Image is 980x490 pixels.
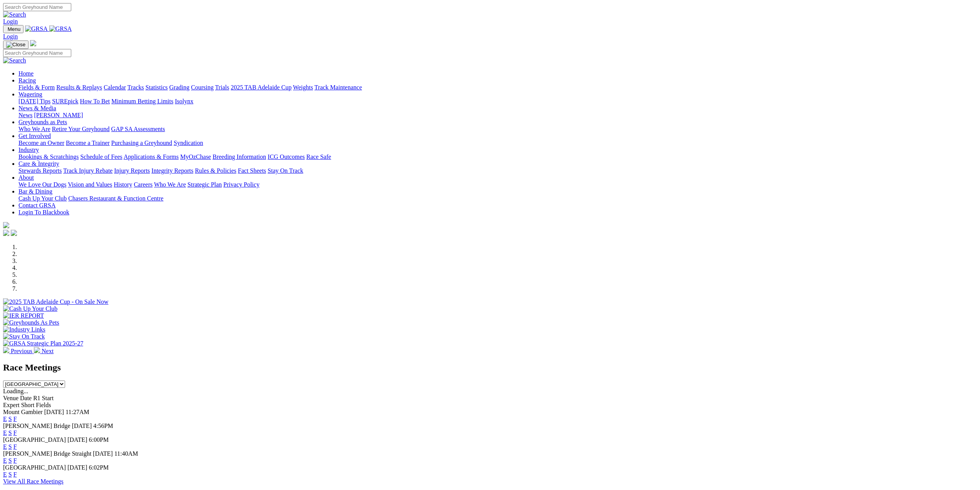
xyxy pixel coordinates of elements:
[13,471,17,478] a: F
[11,230,17,236] img: twitter.svg
[3,25,23,33] button: Toggle navigation
[3,450,91,457] span: [PERSON_NAME] Bridge Straight
[175,98,193,104] a: Isolynx
[18,146,39,153] a: Industry
[3,3,71,11] input: Search
[13,429,17,436] a: F
[8,471,12,478] a: S
[111,126,165,132] a: GAP SA Assessments
[18,133,51,139] a: Get Involved
[18,70,34,77] a: Home
[72,423,92,429] span: [DATE]
[8,416,12,422] a: S
[18,119,67,125] a: Greyhounds as Pets
[34,348,54,354] a: Next
[3,298,109,305] img: 2025 TAB Adelaide Cup - On Sale Now
[67,436,87,443] span: [DATE]
[21,402,35,408] span: Short
[18,140,977,146] div: Get Involved
[124,153,179,160] a: Applications & Forms
[3,340,83,347] img: GRSA Strategic Plan 2025-27
[180,153,211,160] a: MyOzChase
[18,160,59,167] a: Care & Integrity
[80,153,122,160] a: Schedule of Fees
[18,84,977,91] div: Racing
[89,464,109,471] span: 6:02PM
[3,423,70,429] span: [PERSON_NAME] Bridge
[191,84,214,91] a: Coursing
[3,443,7,450] a: E
[13,443,17,450] a: F
[3,388,28,394] span: Loading...
[33,395,54,401] span: R1 Start
[3,222,9,228] img: logo-grsa-white.png
[52,126,110,132] a: Retire Your Greyhound
[195,167,236,174] a: Rules & Policies
[18,209,69,216] a: Login To Blackbook
[25,25,48,32] img: GRSA
[18,202,55,209] a: Contact GRSA
[8,457,12,464] a: S
[3,347,9,353] img: chevron-left-pager-white.svg
[18,153,79,160] a: Bookings & Scratchings
[20,395,32,401] span: Date
[13,457,17,464] a: F
[3,429,7,436] a: E
[231,84,291,91] a: 2025 TAB Adelaide Cup
[18,112,32,118] a: News
[154,181,186,188] a: Who We Are
[174,140,203,146] a: Syndication
[3,40,28,49] button: Toggle navigation
[18,181,977,188] div: About
[65,409,89,415] span: 11:27AM
[18,195,977,202] div: Bar & Dining
[3,319,59,326] img: Greyhounds As Pets
[18,126,977,133] div: Greyhounds as Pets
[52,98,78,104] a: SUREpick
[18,140,64,146] a: Become an Owner
[56,84,102,91] a: Results & Replays
[3,395,18,401] span: Venue
[215,84,229,91] a: Trials
[3,362,977,373] h2: Race Meetings
[293,84,313,91] a: Weights
[30,40,36,46] img: logo-grsa-white.png
[3,471,7,478] a: E
[18,105,56,111] a: News & Media
[268,167,303,174] a: Stay On Track
[169,84,189,91] a: Grading
[49,25,72,32] img: GRSA
[18,181,66,188] a: We Love Our Dogs
[18,112,977,119] div: News & Media
[18,91,42,98] a: Wagering
[80,98,110,104] a: How To Bet
[3,457,7,464] a: E
[114,181,132,188] a: History
[3,478,64,485] a: View All Race Meetings
[44,409,64,415] span: [DATE]
[34,112,83,118] a: [PERSON_NAME]
[18,77,36,84] a: Racing
[3,33,18,40] a: Login
[306,153,331,160] a: Race Safe
[63,167,112,174] a: Track Injury Rebate
[315,84,362,91] a: Track Maintenance
[8,26,20,32] span: Menu
[3,305,57,312] img: Cash Up Your Club
[3,11,26,18] img: Search
[3,348,34,354] a: Previous
[3,230,9,236] img: facebook.svg
[114,450,138,457] span: 11:40AM
[223,181,260,188] a: Privacy Policy
[213,153,266,160] a: Breeding Information
[93,450,113,457] span: [DATE]
[89,436,109,443] span: 6:00PM
[68,181,112,188] a: Vision and Values
[18,188,52,195] a: Bar & Dining
[18,195,67,202] a: Cash Up Your Club
[146,84,168,91] a: Statistics
[3,416,7,422] a: E
[3,312,44,319] img: IER REPORT
[34,347,40,353] img: chevron-right-pager-white.svg
[68,195,163,202] a: Chasers Restaurant & Function Centre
